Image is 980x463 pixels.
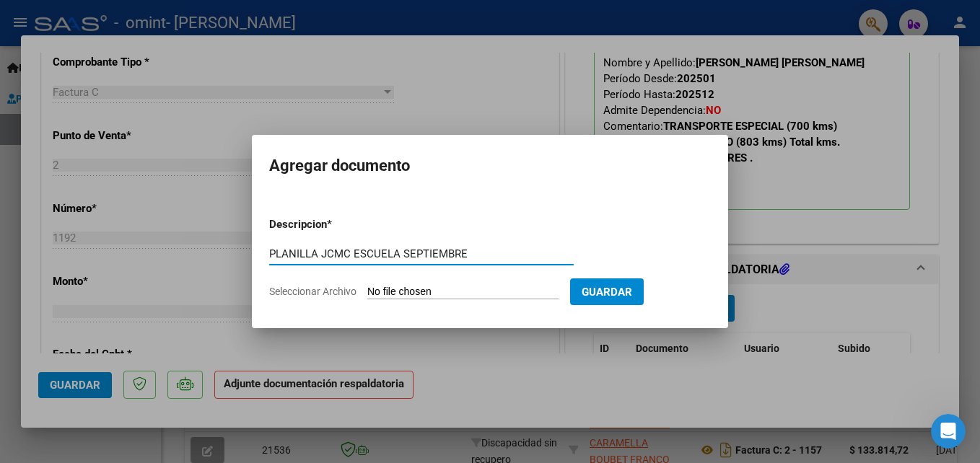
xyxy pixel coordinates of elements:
span: Guardar [582,286,632,299]
iframe: Intercom live chat [931,414,966,449]
p: Descripcion [269,216,402,233]
span: Seleccionar Archivo [269,286,356,297]
button: Guardar [570,278,644,305]
h2: Agregar documento [269,152,711,180]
